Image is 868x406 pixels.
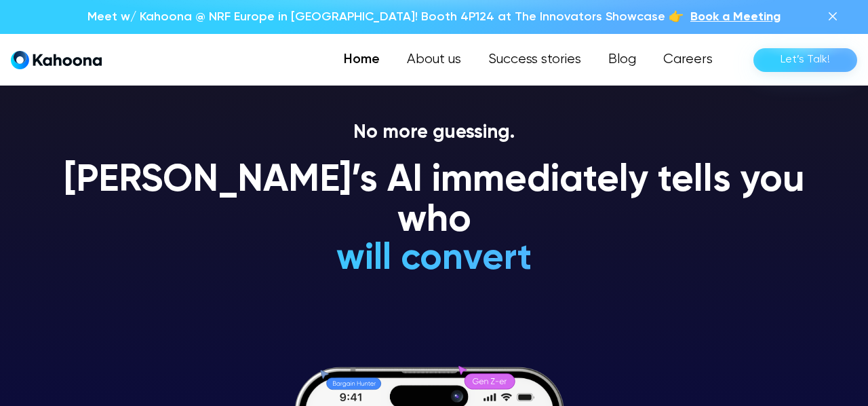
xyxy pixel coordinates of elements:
g: Bargain Hunter [333,381,376,387]
p: No more guessing. [47,122,821,145]
div: Let’s Talk! [781,49,830,71]
a: About us [393,46,475,73]
p: Meet w/ Kahoona @ NRF Europe in [GEOGRAPHIC_DATA]! Booth 4P124 at The Innovators Showcase 👉 [87,8,684,26]
a: Book a Meeting [690,8,781,26]
a: home [11,50,102,70]
span: Book a Meeting [690,11,781,23]
a: Let’s Talk! [753,48,857,72]
g: Gen Z-er [473,378,507,384]
a: Home [330,46,393,73]
a: Blog [595,46,650,73]
a: Success stories [475,46,595,73]
h1: [PERSON_NAME]’s AI immediately tells you who [47,161,821,242]
a: Careers [650,46,726,73]
h1: will convert [235,239,634,279]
